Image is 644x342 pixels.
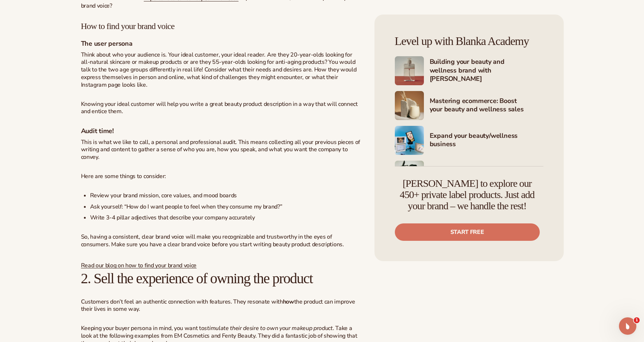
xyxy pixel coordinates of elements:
li: Write 3-4 pillar adjectives that describe your company accurately [90,214,360,222]
span: 1 [634,317,640,323]
h4: Mastering ecommerce: Boost your beauty and wellness sales [430,97,543,115]
li: Ask yourself: “How do I want people to feel when they consume my brand?” [90,203,360,211]
a: Shopify Image 8 Marketing your beauty and wellness brand 101 [395,161,543,190]
a: Shopify Image 6 Mastering ecommerce: Boost your beauty and wellness sales [395,91,543,120]
img: Shopify Image 5 [395,56,424,85]
h3: How to find your brand voice [81,21,360,31]
p: Customers don’t feel an authentic connection with features. They resonate with the product can im... [81,298,360,313]
p: Knowing your ideal customer will help you write a great beauty product description in a way that ... [81,100,360,116]
h4: Audit time! [81,127,360,135]
iframe: Intercom live chat [619,317,636,335]
img: Shopify Image 6 [395,91,424,120]
p: So, having a consistent, clear brand voice will make you recognizable and trustworthy in the eyes... [81,233,360,248]
h4: Building your beauty and wellness brand with [PERSON_NAME] [430,58,543,84]
img: Shopify Image 8 [395,161,424,190]
a: Shopify Image 5 Building your beauty and wellness brand with [PERSON_NAME] [395,56,543,85]
a: Shopify Image 7 Expand your beauty/wellness business [395,126,543,155]
h4: Expand your beauty/wellness business [430,132,543,149]
p: Think about who your audience is. Your ideal customer, your ideal reader. Are they 20-year-olds l... [81,51,360,89]
img: Shopify Image 7 [395,126,424,155]
h4: [PERSON_NAME] to explore our 450+ private label products. Just add your brand – we handle the rest! [395,178,540,211]
h4: Level up with Blanka Academy [395,35,543,48]
a: Start free [395,223,540,241]
p: Here are some things to consider: [81,173,360,180]
h4: The user persona [81,40,360,48]
em: stimulate their desire to own your makeup product [204,324,332,332]
p: This is what we like to call, a personal and professional audit. This means collecting all your p... [81,139,360,161]
li: Review your brand mission, core values, and mood boards [90,192,360,199]
a: Read our blog on how to find your brand voice [81,261,197,269]
h2: 2. Sell the experience of owning the product [81,271,360,287]
strong: how [283,298,294,306]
